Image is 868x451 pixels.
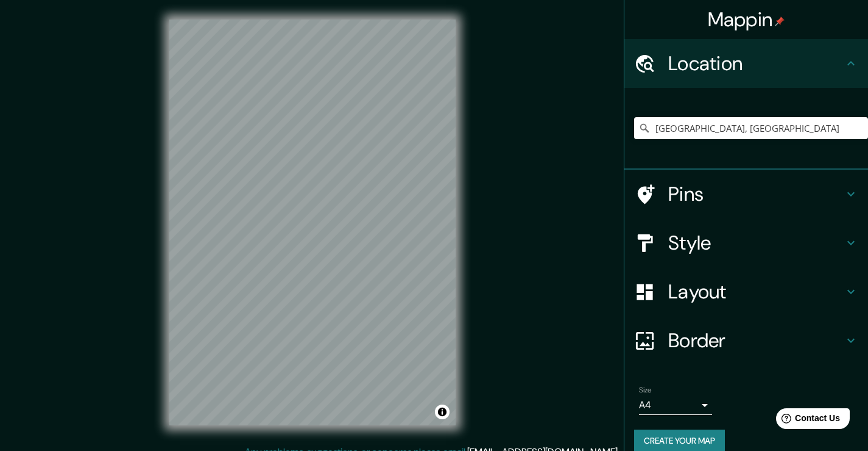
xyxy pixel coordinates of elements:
[760,403,855,438] iframe: Help widget launcher
[668,51,844,76] h4: Location
[708,7,785,32] h4: Mappin
[639,395,712,415] div: A4
[624,39,868,88] div: Location
[639,385,652,395] label: Size
[624,267,868,316] div: Layout
[435,405,450,419] button: Toggle attribution
[634,117,868,139] input: Pick your city or area
[668,182,844,206] h4: Pins
[775,16,785,26] img: pin-icon.png
[624,218,868,267] div: Style
[169,20,456,425] canvas: Map
[668,328,844,353] h4: Border
[624,170,868,218] div: Pins
[668,280,844,304] h4: Layout
[624,316,868,365] div: Border
[668,231,844,255] h4: Style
